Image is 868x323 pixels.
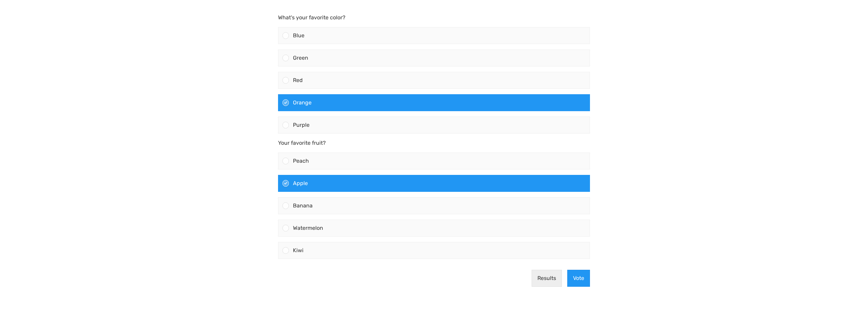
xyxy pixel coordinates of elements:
span: Blue [293,32,304,39]
span: Kiwi [293,247,303,254]
span: Peach [293,158,309,164]
span: Purple [293,122,310,128]
span: Orange [293,99,312,106]
button: Vote [567,270,590,287]
span: Watermelon [293,225,323,231]
span: Apple [293,180,308,186]
button: Results [532,270,562,287]
span: Banana [293,202,313,209]
p: What's your favorite color? [278,14,590,22]
span: Red [293,77,303,83]
span: Green [293,55,308,61]
p: Your favorite fruit? [278,139,590,147]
